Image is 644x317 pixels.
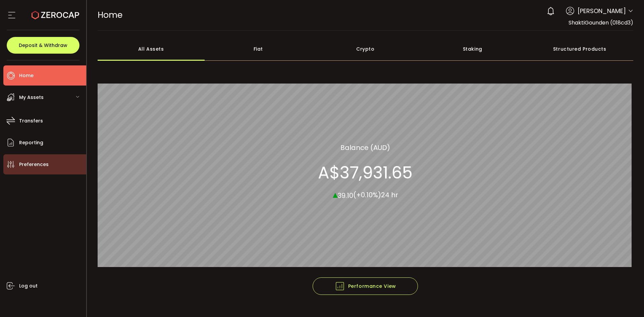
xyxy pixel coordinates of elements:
span: 24 hr [381,190,398,200]
span: ShaktiGounden (018cd3) [569,19,633,27]
section: Balance (AUD) [340,142,390,152]
button: Deposit & Withdraw [7,37,79,54]
section: A$37,931.65 [318,162,413,182]
span: Transfers [19,116,43,126]
div: All Assets [98,37,205,61]
div: Staking [419,37,526,61]
div: Fiat [205,37,312,61]
span: ▴ [333,187,338,201]
span: Log out [19,281,38,291]
span: My Assets [19,93,44,102]
button: Performance View [313,277,418,295]
span: (+0.10%) [353,190,381,200]
span: Deposit & Withdraw [19,43,67,48]
span: Preferences [19,160,49,169]
span: Reporting [19,138,43,148]
span: [PERSON_NAME] [578,6,626,15]
span: Home [19,71,34,81]
span: Performance View [335,281,396,291]
div: Structured Products [526,37,634,61]
span: Home [98,9,122,21]
span: 39.10 [338,191,353,200]
div: Crypto [312,37,419,61]
iframe: Chat Widget [610,285,644,317]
